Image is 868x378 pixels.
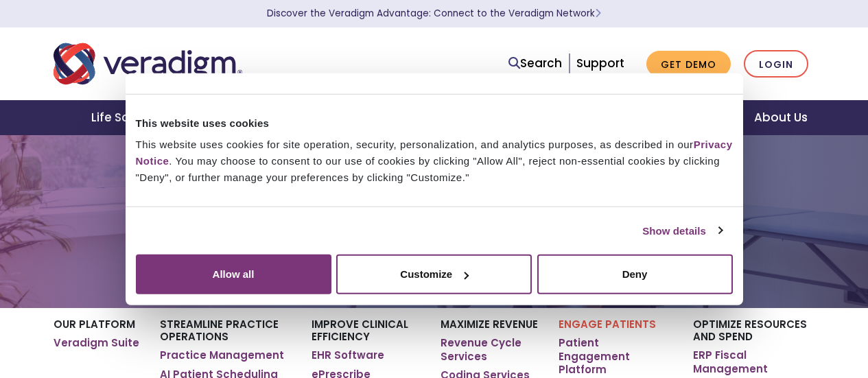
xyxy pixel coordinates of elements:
button: Allow all [136,255,331,294]
a: Veradigm Suite [54,336,139,350]
a: Revenue Cycle Services [441,336,538,363]
a: Show details [642,222,722,239]
a: Login [744,50,808,78]
a: ERP Fiscal Management [693,349,814,375]
a: EHR Software [312,349,384,362]
a: Patient Engagement Platform [559,336,672,377]
img: Veradigm logo [54,41,242,86]
span: Learn More [595,7,601,20]
div: This website uses cookies for site operation, security, personalization, and analytics purposes, ... [136,137,733,186]
a: Get Demo [646,51,731,78]
button: Customize [336,255,532,294]
div: This website uses cookies [136,115,733,131]
a: Discover the Veradigm Advantage: Connect to the Veradigm NetworkLearn More [267,7,601,20]
a: Support [576,55,624,71]
a: About Us [738,100,824,135]
button: Deny [537,255,733,294]
a: Practice Management [160,349,284,362]
a: Life Sciences [75,100,189,135]
a: Search [508,54,562,73]
a: Privacy Notice [136,139,733,167]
